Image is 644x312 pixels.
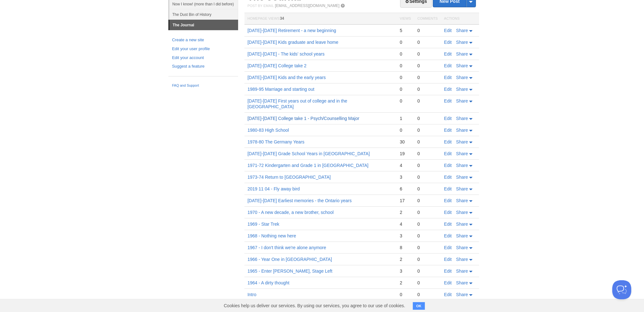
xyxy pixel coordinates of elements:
div: 0 [417,98,438,104]
div: 8 [400,245,411,250]
a: Edit [444,175,452,180]
span: Share [456,245,468,250]
span: Share [456,98,468,103]
div: 0 [417,63,438,69]
div: 0 [417,116,438,121]
div: 0 [417,39,438,45]
a: [DATE]-[DATE] Kids and the early years [248,75,326,80]
a: Edit [444,51,452,56]
a: [DATE]-[DATE] College take 1 - Psych/Counselling Major [248,116,360,121]
a: Edit [444,116,452,121]
div: 0 [417,163,438,168]
span: Share [456,222,468,227]
a: [DATE]-[DATE] First years out of college and in the [GEOGRAPHIC_DATA] [248,98,348,109]
a: Edit [444,40,452,45]
th: Homepage Views [244,13,397,25]
a: Edit [444,87,452,92]
span: Share [456,163,468,168]
iframe: Help Scout Beacon - Open [612,280,631,299]
a: Edit [444,222,452,227]
span: Share [456,128,468,133]
a: The Journal [170,20,238,30]
a: Edit [444,128,452,133]
a: [DATE]-[DATE] Kids graduate and leave home [248,40,339,45]
a: Edit your user profile [172,46,234,52]
div: 0 [417,209,438,215]
th: Comments [414,13,441,25]
span: Share [456,257,468,262]
span: Share [456,75,468,80]
div: 0 [417,174,438,180]
span: Share [456,40,468,45]
span: Share [456,63,468,68]
span: Share [456,269,468,274]
div: 2 [400,256,411,262]
div: 0 [417,221,438,227]
a: Create a new site [172,37,234,43]
th: Views [397,13,414,25]
a: 1969 - Star Trek [248,222,279,227]
div: 0 [417,186,438,192]
div: 0 [417,151,438,156]
div: 0 [417,280,438,286]
div: 0 [400,39,411,45]
a: FAQ and Support [172,83,234,89]
div: 0 [417,28,438,33]
a: 1964 - A dirty thought [248,280,289,285]
a: Edit [444,163,452,168]
a: 1965 - Enter [PERSON_NAME], Stage Left [248,269,333,274]
a: [DATE]-[DATE] Grade School Years in [GEOGRAPHIC_DATA] [248,151,370,156]
a: Edit [444,198,452,203]
a: Edit [444,151,452,156]
div: 0 [417,86,438,92]
span: Share [456,28,468,33]
div: 0 [417,292,438,297]
div: 1 [400,116,411,121]
a: Edit [444,269,452,274]
a: Edit [444,292,452,297]
div: 4 [400,221,411,227]
span: Share [456,292,468,297]
div: 0 [400,63,411,69]
span: Share [456,116,468,121]
a: 1980-83 High School [248,128,289,133]
a: [DATE]-[DATE] College take 2 [248,63,307,68]
div: 0 [417,51,438,57]
a: [DATE]-[DATE] Earliest memories - the Ontario years [248,198,352,203]
span: Share [456,51,468,56]
div: 5 [400,28,411,33]
a: 1973-74 Return to [GEOGRAPHIC_DATA] [248,175,331,180]
a: Edit [444,139,452,144]
div: 0 [417,233,438,239]
div: 2 [400,280,411,286]
span: Share [456,233,468,238]
div: 17 [400,198,411,203]
a: [DATE]-[DATE] Retirement - a new beginning [248,28,336,33]
span: 34 [280,16,284,21]
div: 0 [417,139,438,145]
div: 3 [400,233,411,239]
div: 3 [400,174,411,180]
a: Intro [248,292,257,297]
a: Suggest a feature [172,63,234,70]
span: Post by Email [248,4,274,8]
a: 1966 - Year One in [GEOGRAPHIC_DATA] [248,257,332,262]
span: Cookies help us deliver our services. By using our services, you agree to our use of cookies. [218,299,412,312]
a: Edit [444,257,452,262]
a: Edit [444,233,452,238]
div: 0 [400,75,411,80]
span: Share [456,87,468,92]
div: 6 [400,186,411,192]
a: Edit [444,98,452,103]
button: OK [413,302,425,310]
a: 1971-72 Kindergarten and Grade 1 in [GEOGRAPHIC_DATA] [248,163,369,168]
a: 2019 11 04 - Fly away bird [248,186,300,191]
div: 0 [417,198,438,203]
span: Share [456,139,468,144]
a: 1989-95 Marriage and starting out [248,87,315,92]
span: Share [456,175,468,180]
div: 0 [417,75,438,80]
a: Edit [444,28,452,33]
a: 1978-80 The Germany Years [248,139,305,144]
a: Edit [444,75,452,80]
